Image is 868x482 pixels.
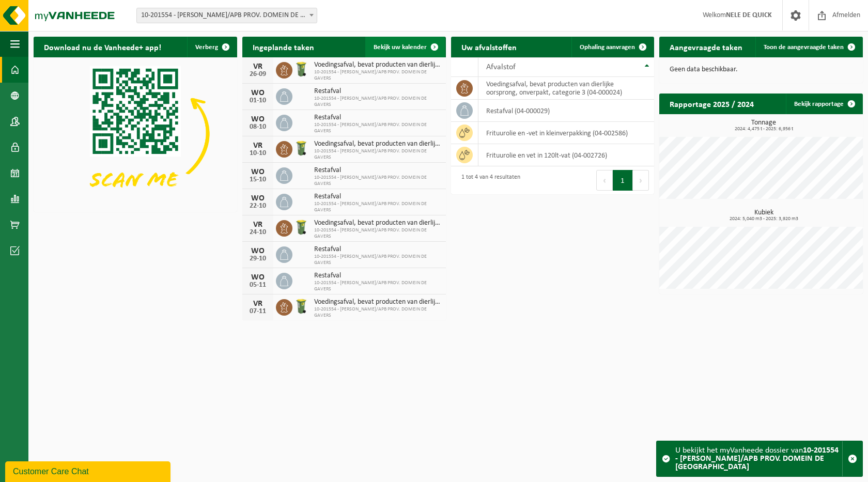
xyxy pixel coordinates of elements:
[314,148,441,161] span: 10-201554 - [PERSON_NAME]/APB PROV. DOMEIN DE GAVERS
[247,300,268,308] div: VR
[247,203,268,210] div: 22-10
[247,255,268,262] div: 29-10
[764,44,844,51] span: Toon de aangevraagde taken
[187,37,236,57] button: Verberg
[314,140,441,148] span: Voedingsafval, bevat producten van dierlijke oorsprong, onverpakt, categorie 3
[247,150,268,157] div: 10-10
[675,446,839,471] strong: 10-201554 - [PERSON_NAME]/APB PROV. DOMEIN DE [GEOGRAPHIC_DATA]
[314,298,441,306] span: Voedingsafval, bevat producten van dierlijke oorsprong, onverpakt, categorie 3
[247,247,268,255] div: WO
[247,115,268,123] div: WO
[314,61,441,69] span: Voedingsafval, bevat producten van dierlijke oorsprong, onverpakt, categorie 3
[613,170,633,191] button: 1
[247,194,268,203] div: WO
[247,229,268,236] div: 24-10
[314,280,441,292] span: 10-201554 - [PERSON_NAME]/APB PROV. DOMEIN DE GAVERS
[451,37,527,57] h2: Uw afvalstoffen
[314,245,441,254] span: Restafval
[247,123,268,131] div: 08-10
[314,122,441,134] span: 10-201554 - [PERSON_NAME]/APB PROV. DOMEIN DE GAVERS
[314,227,441,240] span: 10-201554 - [PERSON_NAME]/APB PROV. DOMEIN DE GAVERS
[314,306,441,319] span: 10-201554 - [PERSON_NAME]/APB PROV. DOMEIN DE GAVERS
[314,166,441,175] span: Restafval
[786,94,862,114] a: Bekijk rapportage
[242,37,324,57] h2: Ingeplande taken
[247,273,268,282] div: WO
[374,44,427,51] span: Bekijk uw kalender
[659,37,753,57] h2: Aangevraagde taken
[314,87,441,96] span: Restafval
[314,272,441,280] span: Restafval
[247,142,268,150] div: VR
[726,11,772,19] strong: NELE DE QUICK
[34,57,237,210] img: Download de VHEPlus App
[34,37,172,57] h2: Download nu de Vanheede+ app!
[247,71,268,78] div: 26-09
[580,44,635,51] span: Ophaling aanvragen
[314,193,441,201] span: Restafval
[247,89,268,97] div: WO
[314,254,441,266] span: 10-201554 - [PERSON_NAME]/APB PROV. DOMEIN DE GAVERS
[365,37,445,57] a: Bekijk uw kalender
[247,168,268,176] div: WO
[5,459,173,482] iframe: chat widget
[314,175,441,187] span: 10-201554 - [PERSON_NAME]/APB PROV. DOMEIN DE GAVERS
[314,69,441,82] span: 10-201554 - [PERSON_NAME]/APB PROV. DOMEIN DE GAVERS
[195,44,218,51] span: Verberg
[247,176,268,183] div: 15-10
[596,170,613,191] button: Previous
[755,37,862,57] a: Toon de aangevraagde taken
[314,201,441,213] span: 10-201554 - [PERSON_NAME]/APB PROV. DOMEIN DE GAVERS
[659,94,764,114] h2: Rapportage 2025 / 2024
[314,219,441,227] span: Voedingsafval, bevat producten van dierlijke oorsprong, onverpakt, categorie 3
[137,8,317,23] span: 10-201554 - JEUGDHERBERG SCHIPKEN/APB PROV. DOMEIN DE GAVERS - GERAARDSBERGEN
[571,37,653,57] a: Ophaling aanvragen
[314,114,441,122] span: Restafval
[292,139,310,157] img: WB-0140-HPE-GN-50
[664,127,863,132] span: 2024: 4,475 t - 2025: 6,956 t
[664,209,863,222] h3: Kubiek
[664,119,863,132] h3: Tonnage
[292,219,310,236] img: WB-0140-HPE-GN-50
[478,100,655,122] td: restafval (04-000029)
[478,144,655,166] td: Frituurolie en vet in 120lt-vat (04-002726)
[247,63,268,71] div: VR
[664,216,863,222] span: 2024: 5,040 m3 - 2025: 3,920 m3
[292,60,310,78] img: WB-0140-HPE-GN-50
[136,8,317,23] span: 10-201554 - JEUGDHERBERG SCHIPKEN/APB PROV. DOMEIN DE GAVERS - GERAARDSBERGEN
[633,170,649,191] button: Next
[247,282,268,289] div: 05-11
[247,97,268,104] div: 01-10
[478,122,655,144] td: frituurolie en -vet in kleinverpakking (04-002586)
[478,77,655,100] td: voedingsafval, bevat producten van dierlijke oorsprong, onverpakt, categorie 3 (04-000024)
[247,308,268,315] div: 07-11
[292,298,310,315] img: WB-0140-HPE-GN-50
[670,66,853,73] p: Geen data beschikbaar.
[486,63,516,71] span: Afvalstof
[675,441,842,476] div: U bekijkt het myVanheede dossier van
[314,96,441,108] span: 10-201554 - [PERSON_NAME]/APB PROV. DOMEIN DE GAVERS
[456,169,520,192] div: 1 tot 4 van 4 resultaten
[247,221,268,229] div: VR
